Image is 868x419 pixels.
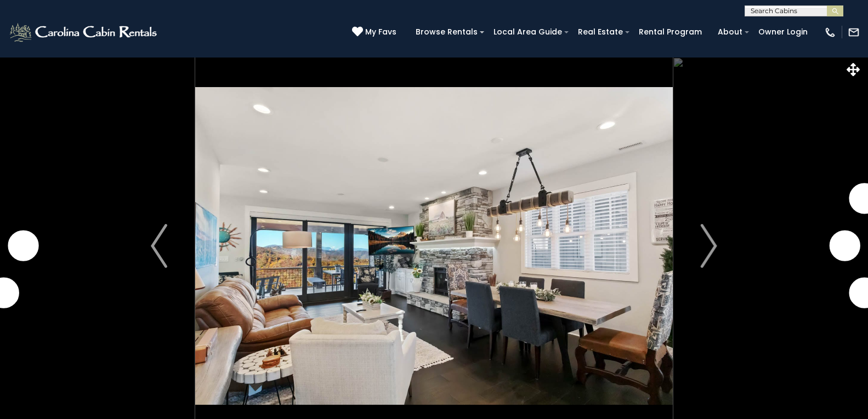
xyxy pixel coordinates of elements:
[848,26,860,38] img: mail-regular-white.png
[8,21,160,43] img: White-1-2.png
[488,24,568,41] a: Local Area Guide
[753,24,813,41] a: Owner Login
[365,26,396,38] span: My Favs
[712,24,748,41] a: About
[824,26,836,38] img: phone-regular-white.png
[633,24,707,41] a: Rental Program
[151,224,167,268] img: arrow
[352,26,399,38] a: My Favs
[701,224,717,268] img: arrow
[572,24,628,41] a: Real Estate
[410,24,483,41] a: Browse Rentals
